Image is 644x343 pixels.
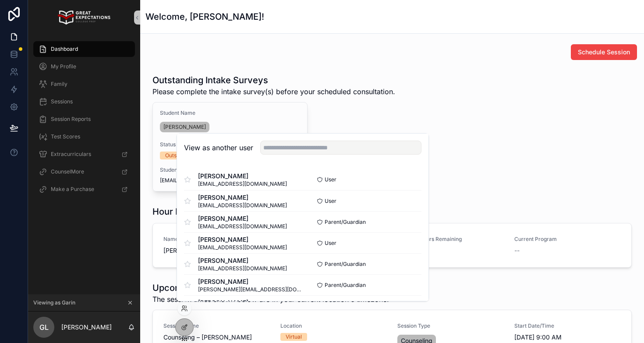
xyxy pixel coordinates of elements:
span: [PERSON_NAME] [198,256,287,265]
a: Dashboard [33,41,135,57]
span: Sessions [51,98,73,105]
a: Make a Purchase [33,181,135,197]
span: [PERSON_NAME] [198,214,287,223]
span: [PERSON_NAME] [198,235,287,244]
span: Extracurriculars [51,151,91,158]
span: GL [39,322,49,332]
a: Family [33,76,135,92]
img: App logo [58,11,110,25]
span: CounselMore [51,168,84,175]
span: Parent/Guardian [325,219,366,226]
span: User [325,240,336,247]
span: -- [514,246,520,255]
span: Please complete the intake survey(s) before your scheduled consultation. [152,86,395,97]
span: Parent/Guardian [325,261,366,268]
a: Session Reports [33,111,135,127]
a: Extracurriculars [33,146,135,162]
a: Test Scores [33,129,135,145]
a: CounselMore [33,164,135,180]
h1: Welcome, [PERSON_NAME]! [145,11,264,23]
span: [PERSON_NAME] [198,277,303,286]
h2: View as another user [184,142,253,153]
span: [EMAIL_ADDRESS][DOMAIN_NAME] [198,244,287,251]
span: Make a Purchase [51,186,94,193]
span: [PERSON_NAME][EMAIL_ADDRESS][DOMAIN_NAME] [198,286,303,293]
span: [EMAIL_ADDRESS][DOMAIN_NAME] [198,180,287,187]
span: [PERSON_NAME] [198,298,287,307]
span: Session Type [397,322,504,329]
span: User [325,198,336,205]
span: Viewing as Garin [33,299,75,306]
span: [EMAIL_ADDRESS][DOMAIN_NAME] [198,265,287,272]
h1: Upcoming Sessions [152,282,389,294]
span: Founder Hours Remaining [397,236,504,243]
span: [DATE] 9:00 AM [514,333,621,342]
span: [EMAIL_ADDRESS][DOMAIN_NAME] [198,223,287,230]
span: [EMAIL_ADDRESS][DOMAIN_NAME] [160,177,300,184]
h1: Outstanding Intake Surveys [152,74,395,86]
span: Status [160,141,300,148]
div: Outstanding [165,152,195,159]
span: 0.00 [397,246,504,255]
span: [PERSON_NAME] [163,246,270,255]
span: Parent/Guardian [325,282,366,289]
span: Name [163,236,270,243]
a: [PERSON_NAME] [160,122,209,132]
button: Schedule Session [571,44,637,60]
p: [PERSON_NAME] [61,323,112,332]
span: Location [280,322,387,329]
span: My Profile [51,63,76,70]
span: [EMAIL_ADDRESS][DOMAIN_NAME] [198,202,287,209]
span: Session Name [163,322,270,329]
span: Family [51,81,67,88]
span: Test Scores [51,133,80,140]
span: Student Email [160,166,300,173]
a: My Profile [33,59,135,74]
span: [PERSON_NAME] [198,193,287,202]
span: The session times shown below are in your current location's timezone. [152,294,389,304]
span: Schedule Session [578,48,630,57]
span: [PERSON_NAME] [198,172,287,180]
span: [PERSON_NAME] [163,124,206,131]
span: Student Name [160,110,300,117]
div: scrollable content [28,35,140,209]
span: User [325,176,336,183]
h1: Hour Balance [152,205,209,218]
div: Virtual [286,333,302,341]
span: Current Program [514,236,621,243]
a: Sessions [33,94,135,110]
span: Dashboard [51,46,78,53]
span: Start Date/Time [514,322,621,329]
span: Session Reports [51,116,91,123]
